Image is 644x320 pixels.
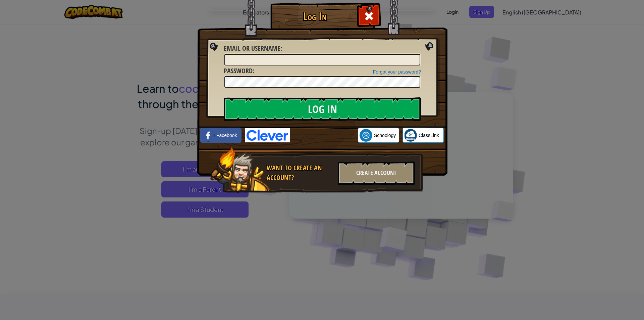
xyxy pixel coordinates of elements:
[224,66,254,76] label: :
[245,128,290,142] img: clever-logo-blue.png
[272,10,358,22] h1: Log In
[404,129,417,142] img: classlink-logo-small.png
[224,66,253,75] span: Password
[224,97,421,121] input: Log In
[202,129,215,142] img: facebook_small.png
[290,128,358,143] iframe: Sign in with Google Button
[360,129,372,142] img: schoology.png
[224,44,282,53] label: :
[224,44,280,53] span: Email or Username
[419,132,439,139] span: ClassLink
[216,132,237,139] span: Facebook
[373,69,421,75] a: Forgot your password?
[374,132,396,139] span: Schoology
[338,162,415,185] div: Create Account
[267,163,334,182] div: Want to create an account?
